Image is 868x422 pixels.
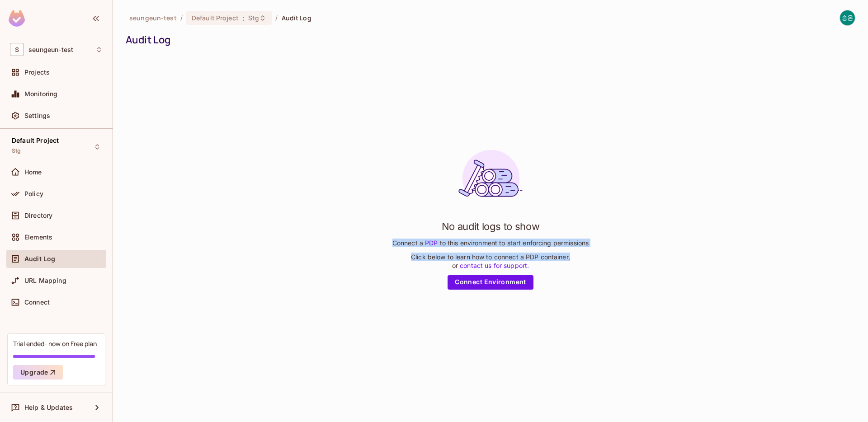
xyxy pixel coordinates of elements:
h1: No audit logs to show [442,220,540,233]
span: Monitoring [24,90,58,98]
button: Upgrade [13,365,63,380]
a: Connect Environment [448,275,533,290]
span: Help & Updates [24,404,73,411]
span: : [242,14,245,22]
img: SReyMgAAAABJRU5ErkJggg== [9,10,25,27]
span: the active workspace [129,14,177,22]
span: Elements [24,234,52,241]
span: Home [24,169,42,176]
span: Default Project [12,137,59,144]
span: Stg [12,147,21,155]
li: / [275,14,278,22]
img: 이승은 [840,10,855,25]
span: URL Mapping [24,277,66,284]
span: Workspace: seungeun-test [28,46,73,53]
span: Default Project [192,14,239,22]
p: Click below to learn how to connect a PDP container, or [411,253,570,270]
span: Connect [24,299,50,306]
div: Audit Log [126,33,851,47]
span: Audit Log [24,255,55,263]
a: PDP [423,239,440,247]
span: S [10,43,24,56]
span: Settings [24,112,50,119]
span: Projects [24,69,50,76]
div: Trial ended- now on Free plan [13,339,97,348]
span: Policy [24,190,43,197]
p: Connect a to this environment to start enforcing permissions [392,239,589,247]
li: / [180,14,183,22]
span: Stg [248,14,259,22]
span: Audit Log [282,14,311,22]
a: contact us for support. [458,262,529,269]
span: Directory [24,212,52,219]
